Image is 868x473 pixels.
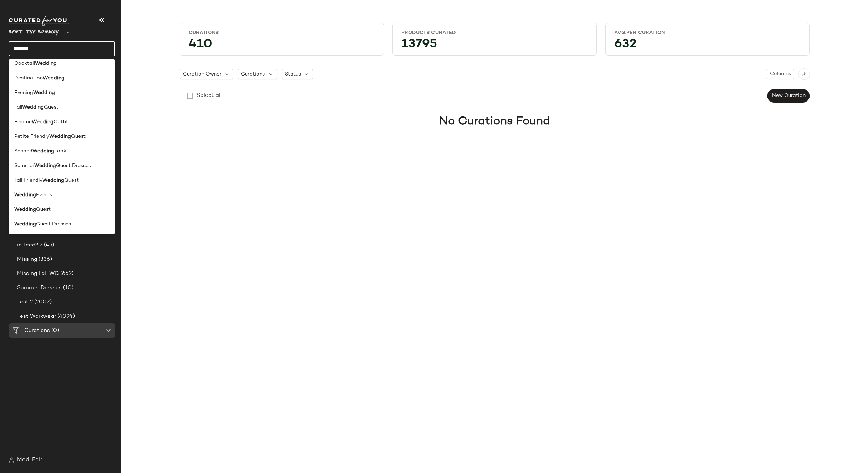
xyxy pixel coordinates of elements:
span: Outfit [53,118,68,126]
div: 13795 [396,39,594,52]
span: in feed? 2 [17,241,42,249]
span: New Curation [771,93,805,99]
span: Test 2 [17,298,33,306]
div: 632 [608,39,806,52]
span: (0) [50,327,59,335]
span: (10) [62,284,74,292]
button: Columns [766,69,794,79]
div: Select all [196,92,222,100]
b: Wedding [32,147,54,155]
span: Curation Owner [183,71,221,78]
b: Wedding [32,118,53,126]
span: Femme [14,118,32,126]
span: Petite Friendly [14,133,49,140]
span: Summer [14,162,34,170]
span: Status [285,71,301,78]
span: Missing [17,255,37,264]
span: Evening [14,89,33,97]
b: Wedding [35,60,57,67]
b: Wedding [49,133,71,140]
button: New Curation [767,89,810,103]
span: Tall Friendly [14,177,42,184]
span: Madi Fair [17,456,42,464]
b: Wedding [33,89,55,97]
div: Avg.per Curation [614,30,801,36]
div: 410 [183,39,381,52]
img: svg%3e [9,457,14,463]
b: Wedding [43,74,65,82]
span: Summer Dresses [17,284,62,292]
span: (4094) [56,312,75,321]
b: Wedding [14,191,36,199]
span: Guest Dresses [56,162,91,170]
span: Missing Fall WG [17,270,59,278]
b: Wedding [14,220,36,228]
span: Curations [241,71,265,78]
span: Curations [24,327,50,335]
b: Wedding [22,104,44,111]
span: (45) [42,241,54,249]
span: Guest [44,104,58,111]
span: Test Workwear [17,312,56,321]
span: Events [36,191,52,199]
span: Cocktail [14,60,35,67]
span: Rent the Runway [9,24,59,37]
span: (662) [59,270,73,278]
b: Wedding [14,206,36,213]
span: (2002) [33,298,52,306]
span: Guest [71,133,86,140]
span: Fall [14,104,22,111]
span: Guest [36,206,51,213]
span: Destination [14,74,43,82]
span: Guest [64,177,79,184]
h1: No Curations Found [439,113,550,130]
div: Curations [189,30,375,36]
span: Look [54,147,66,155]
span: (336) [37,255,52,264]
b: Wedding [34,162,56,170]
span: Columns [769,71,791,77]
div: Products Curated [401,30,588,36]
img: cfy_white_logo.C9jOOHJF.svg [9,16,69,26]
b: Wedding [42,177,64,184]
span: Second [14,147,32,155]
span: Guest Dresses [36,220,71,228]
